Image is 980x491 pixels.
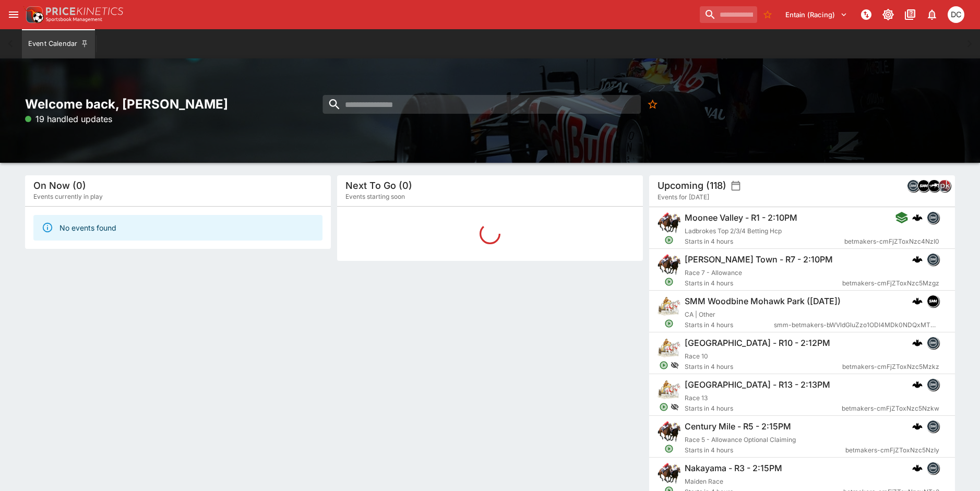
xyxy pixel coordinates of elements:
img: harness_racing.png [658,378,680,401]
img: logo-cerberus.svg [912,463,922,473]
div: betmakers [926,337,939,349]
h6: [GEOGRAPHIC_DATA] - R10 - 2:12PM [685,338,830,349]
span: Race 10 [685,352,708,360]
span: Starts in 4 hours [685,320,774,330]
img: logo-cerberus.svg [912,379,922,390]
h5: On Now (0) [33,179,86,191]
img: horse_racing.png [658,253,680,276]
button: David Crockford [945,3,967,26]
img: logo-cerberus.svg [912,296,922,306]
button: Toggle light/dark mode [879,5,898,24]
img: samemeetingmulti.png [918,180,929,191]
p: 19 handled updates [25,113,112,125]
h6: Nakayama - R3 - 2:15PM [685,463,782,474]
img: betmakers.png [927,462,938,474]
img: horse_racing.png [658,420,680,443]
img: harness_racing.png [658,295,680,318]
img: nztr.png [928,180,940,191]
button: No Bookmarks [759,6,776,23]
div: betmakers [926,378,939,391]
svg: Open [659,402,668,412]
img: horse_racing.png [658,462,680,485]
svg: Open [664,277,674,286]
span: Maiden Race [685,477,723,485]
button: open drawer [4,5,23,24]
div: cerberus [912,463,922,473]
h6: [GEOGRAPHIC_DATA] - R13 - 2:13PM [685,379,830,390]
div: cerberus [912,254,922,265]
span: Starts in 4 hours [685,403,842,414]
div: cerberus [912,296,922,306]
img: horse_racing.png [658,211,680,234]
img: logo-cerberus.svg [912,421,922,432]
svg: Open [659,361,668,370]
h6: Century Mile - R5 - 2:15PM [685,421,791,432]
img: samemeetingmulti.png [927,295,938,307]
img: harness_racing.png [658,337,680,360]
span: Starts in 4 hours [685,445,845,456]
span: CA | Other [685,310,715,318]
h5: Upcoming (118) [658,179,726,191]
h6: [PERSON_NAME] Town - R7 - 2:10PM [685,254,833,265]
div: samemeetingmulti [926,295,939,307]
span: Events starting soon [345,191,405,202]
svg: Hidden [671,403,679,411]
button: Documentation [901,5,919,24]
div: betmakers [926,462,939,474]
h5: Next To Go (0) [345,179,412,191]
div: cerberus [912,379,922,390]
span: Ladbrokes Top 2/3/4 Betting Hcp [685,227,782,235]
div: samemeetingmulti [917,179,930,192]
svg: Hidden [671,361,679,369]
button: settings [731,181,741,191]
span: betmakers-cmFjZToxNzc5Mzgz [842,278,939,289]
img: pricekinetics.png [939,180,950,191]
h6: SMM Woodbine Mohawk Park ([DATE]) [685,296,841,307]
div: No events found [59,218,116,237]
span: Race 13 [685,394,708,402]
div: cerberus [912,338,922,348]
svg: Open [664,235,674,245]
img: logo-cerberus.svg [912,254,922,265]
input: search [700,6,757,23]
span: Events currently in play [33,191,103,202]
img: betmakers.png [907,180,919,191]
img: betmakers.png [927,212,938,223]
span: Race 5 - Allowance Optional Claiming [685,436,796,444]
img: betmakers.png [927,421,938,432]
button: Select Tenant [779,6,854,23]
span: Starts in 4 hours [685,278,842,289]
div: cerberus [912,212,922,223]
button: Event Calendar [22,29,95,58]
img: betmakers.png [927,337,938,349]
div: betmakers [926,253,939,266]
img: betmakers.png [927,379,938,390]
div: betmakers [926,420,939,433]
span: betmakers-cmFjZToxNzc5Mzkz [842,362,939,372]
div: David Crockford [948,6,964,23]
button: NOT Connected to PK [857,5,876,24]
div: cerberus [912,421,922,432]
button: No Bookmarks [643,95,662,114]
div: pricekinetics [938,179,951,192]
h6: Moonee Valley - R1 - 2:10PM [685,212,797,223]
input: search [322,95,641,114]
img: PriceKinetics Logo [23,4,44,25]
svg: Open [664,319,674,328]
span: Starts in 4 hours [685,236,844,247]
button: Notifications [923,5,941,24]
h2: Welcome back, [PERSON_NAME] [25,96,331,112]
span: Race 7 - Allowance [685,269,742,277]
span: smm-betmakers-bWVldGluZzo1ODI4MDk0NDQxMTEzNTU5MzE [774,320,939,330]
img: betmakers.png [927,254,938,265]
img: Sportsbook Management [46,17,102,22]
img: PriceKinetics [46,7,123,15]
div: betmakers [926,211,939,224]
span: betmakers-cmFjZToxNzc4NzI0 [844,236,939,247]
img: logo-cerberus.svg [912,212,922,223]
span: betmakers-cmFjZToxNzc5Nzkw [841,403,939,414]
span: Starts in 4 hours [685,362,842,372]
svg: Open [664,444,674,453]
span: Events for [DATE] [658,192,709,202]
div: nztr [928,179,940,192]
